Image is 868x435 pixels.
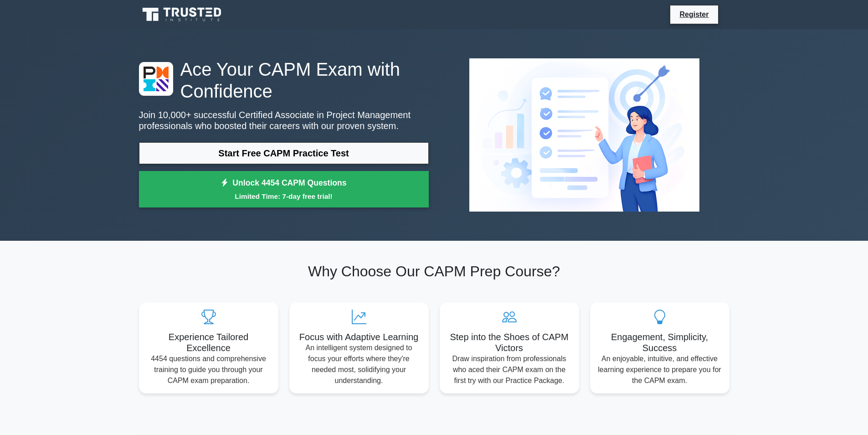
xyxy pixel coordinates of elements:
[146,353,271,386] p: 4454 questions and comprehensive training to guide you through your CAPM exam preparation.
[462,51,707,219] img: Certified Associate in Project Management Preview
[447,331,572,353] h5: Step into the Shoes of CAPM Victors
[447,353,572,386] p: Draw inspiration from professionals who aced their CAPM exam on the first try with our Practice P...
[150,191,417,202] small: Limited Time: 7-day free trial!
[297,331,421,342] h5: Focus with Adaptive Learning
[139,58,429,102] h1: Ace Your CAPM Exam with Confidence
[597,353,722,386] p: An enjoyable, intuitive, and effective learning experience to prepare you for the CAPM exam.
[597,331,722,353] h5: Engagement, Simplicity, Success
[139,171,429,207] a: Unlock 4454 CAPM QuestionsLimited Time: 7-day free trial!
[297,342,421,386] p: An intelligent system designed to focus your efforts where they're needed most, solidifying your ...
[146,331,271,353] h5: Experience Tailored Excellence
[139,109,429,131] p: Join 10,000+ successful Certified Associate in Project Management professionals who boosted their...
[139,142,429,164] a: Start Free CAPM Practice Test
[139,263,729,280] h2: Why Choose Our CAPM Prep Course?
[674,9,714,20] a: Register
